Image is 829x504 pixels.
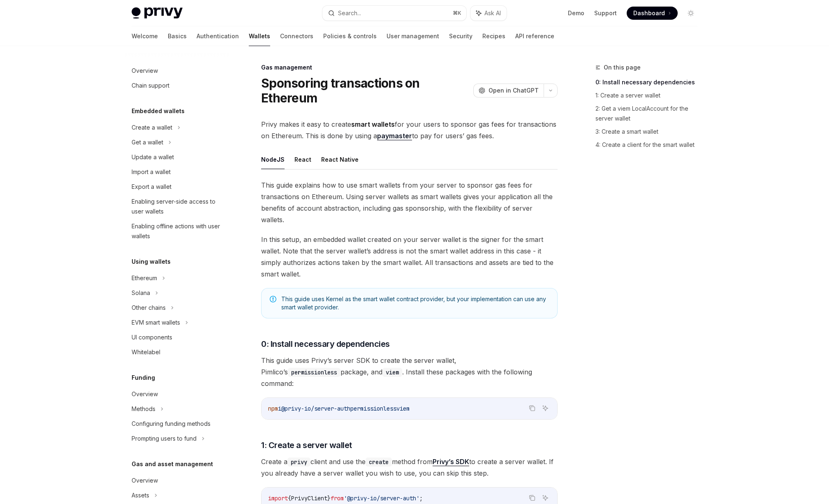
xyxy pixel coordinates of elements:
[322,6,466,21] button: Search...⌘K
[331,495,344,502] span: from
[595,125,704,138] a: 3: Create a smart wallet
[604,63,641,72] span: On this page
[132,288,150,298] div: Solana
[515,26,554,46] a: API reference
[132,197,225,216] div: Enabling server-side access to user wallets
[595,138,704,151] a: 4: Create a client for the smart wallet
[470,6,507,21] button: Ask AI
[278,405,281,412] span: i
[449,26,472,46] a: Security
[132,66,158,76] div: Overview
[132,303,166,313] div: Other chains
[540,403,551,413] button: Ask AI
[344,495,419,502] span: '@privy-io/server-auth'
[261,456,558,479] span: Create a client and use the method from to create a server wallet. If you already have a server w...
[261,118,558,142] span: Privy makes it easy to create for your users to sponsor gas fees for transactions on Ethereum. Th...
[261,355,558,389] span: This guide uses Privy’s server SDK to create the server wallet, Pimlico’s package, and . Install ...
[132,434,197,444] div: Prompting users to fund
[132,257,171,267] h5: Using wallets
[168,26,187,46] a: Basics
[280,26,313,46] a: Connectors
[482,26,505,46] a: Recipes
[132,7,183,19] img: light logo
[351,120,395,128] strong: smart wallets
[291,495,327,502] span: PrivyClient
[132,26,158,46] a: Welcome
[377,132,412,140] a: paymaster
[132,490,149,500] div: Assets
[249,26,270,46] a: Wallets
[132,389,158,399] div: Overview
[382,368,402,377] code: viem
[132,81,169,91] div: Chain support
[132,182,171,192] div: Export a wallet
[132,459,213,469] h5: Gas and asset management
[132,152,174,162] div: Update a wallet
[321,150,359,169] button: React Native
[132,221,225,241] div: Enabling offline actions with user wallets
[281,295,549,311] span: This guide uses Kernel as the smart wallet contract provider, but your implementation can use any...
[627,7,678,20] a: Dashboard
[338,8,361,18] div: Search...
[594,9,617,17] a: Support
[132,347,160,357] div: Whitelabel
[125,416,230,431] a: Configuring funding methods
[294,150,311,169] button: React
[261,439,352,451] span: 1: Create a server wallet
[433,458,469,466] a: Privy’s SDK
[350,405,396,412] span: permissionless
[527,403,537,413] button: Copy the contents from the code block
[633,9,665,17] span: Dashboard
[568,9,584,17] a: Demo
[125,194,230,219] a: Enabling server-side access to user wallets
[489,86,539,95] span: Open in ChatGPT
[125,473,230,488] a: Overview
[261,234,558,280] span: In this setup, an embedded wallet created on your server wallet is the signer for the smart walle...
[261,338,390,350] span: 0: Install necessary dependencies
[132,123,172,132] div: Create a wallet
[684,7,697,20] button: Toggle dark mode
[287,458,310,467] code: privy
[132,332,172,342] div: UI components
[595,102,704,125] a: 2: Get a viem LocalAccount for the server wallet
[125,179,230,194] a: Export a wallet
[323,26,377,46] a: Policies & controls
[268,405,278,412] span: npm
[419,495,423,502] span: ;
[327,495,331,502] span: }
[132,167,171,177] div: Import a wallet
[270,296,276,302] svg: Note
[261,63,558,72] div: Gas management
[132,419,211,429] div: Configuring funding methods
[261,150,285,169] button: NodeJS
[132,106,185,116] h5: Embedded wallets
[595,89,704,102] a: 1: Create a server wallet
[125,345,230,360] a: Whitelabel
[125,219,230,244] a: Enabling offline actions with user wallets
[125,165,230,179] a: Import a wallet
[125,78,230,93] a: Chain support
[197,26,239,46] a: Authentication
[540,492,551,503] button: Ask AI
[261,76,470,105] h1: Sponsoring transactions on Ethereum
[132,373,155,383] h5: Funding
[125,150,230,165] a: Update a wallet
[288,368,340,377] code: permissionless
[132,318,180,327] div: EVM smart wallets
[125,330,230,345] a: UI components
[268,495,288,502] span: import
[125,63,230,78] a: Overview
[396,405,410,412] span: viem
[261,179,558,225] span: This guide explains how to use smart wallets from your server to sponsor gas fees for transaction...
[473,84,544,98] button: Open in ChatGPT
[366,458,392,467] code: create
[453,10,461,16] span: ⌘ K
[281,405,350,412] span: @privy-io/server-auth
[527,492,537,503] button: Copy the contents from the code block
[484,9,501,17] span: Ask AI
[288,495,291,502] span: {
[132,476,158,485] div: Overview
[132,137,163,147] div: Get a wallet
[125,387,230,402] a: Overview
[387,26,439,46] a: User management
